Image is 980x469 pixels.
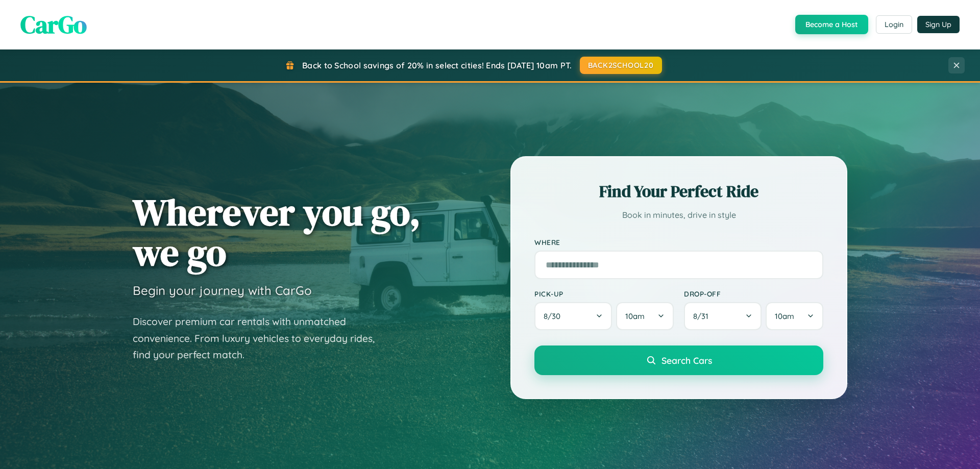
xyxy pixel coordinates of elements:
h3: Begin your journey with CarGo [133,283,312,298]
p: Discover premium car rentals with unmatched convenience. From luxury vehicles to everyday rides, ... [133,313,388,363]
button: Sign Up [917,16,960,33]
span: 10am [775,311,794,321]
button: BACK2SCHOOL20 [580,57,662,74]
button: 8/31 [684,302,762,330]
span: 8 / 30 [544,311,566,321]
label: Drop-off [684,289,823,298]
h2: Find Your Perfect Ride [534,180,823,203]
h1: Wherever you go, we go [133,192,421,273]
span: Search Cars [661,355,712,366]
label: Pick-up [534,289,674,298]
span: 8 / 31 [693,311,714,321]
button: 8/30 [534,302,612,330]
button: Search Cars [534,345,823,375]
button: 10am [616,302,674,330]
p: Book in minutes, drive in style [534,208,823,223]
button: Become a Host [795,15,868,34]
label: Where [534,238,823,246]
button: 10am [766,302,823,330]
button: Login [876,15,912,34]
span: Back to School savings of 20% in select cities! Ends [DATE] 10am PT. [302,60,572,70]
span: 10am [625,311,645,321]
span: CarGo [20,8,87,41]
